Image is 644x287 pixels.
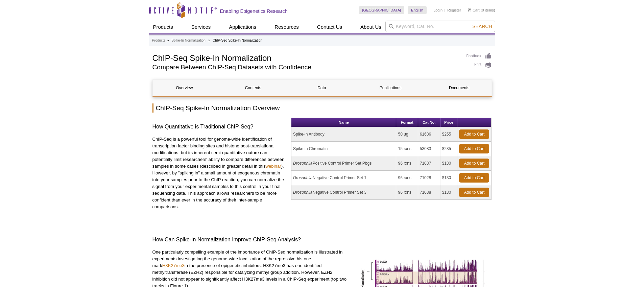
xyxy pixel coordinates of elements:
li: (0 items) [468,6,495,14]
td: 96 rxns [396,185,418,200]
a: Services [187,21,215,33]
td: Negative Control Primer Set 3 [291,185,396,200]
td: 15 rxns [396,142,418,156]
td: 96 rxns [396,171,418,185]
a: Applications [225,21,260,33]
td: $235 [440,142,458,156]
a: Products [149,21,177,33]
td: Negative Control Primer Set 1 [291,171,396,185]
li: | [445,6,446,14]
a: Login [433,8,443,13]
a: [GEOGRAPHIC_DATA] [359,6,405,14]
a: Contents [221,80,285,96]
h2: Enabling Epigenetics Research [220,8,288,14]
a: Feedback [467,52,492,60]
a: Print [467,62,492,69]
li: » [208,39,210,42]
td: Spike-in Chromatin [291,142,396,156]
a: Contact Us [313,21,346,33]
th: Cat No. [418,118,440,127]
a: Spike-In Normalization [171,38,206,44]
a: Add to Cart [459,159,489,168]
h3: How Quantitative is Traditional ChIP-Seq? [152,123,286,131]
a: Cart [468,8,480,13]
i: Drosophila [293,175,312,180]
a: About Us [356,21,385,33]
td: $255 [440,127,458,142]
th: Name [291,118,396,127]
h1: ChIP-Seq Spike-In Normalization [152,52,460,63]
td: $130 [440,171,458,185]
td: 71038 [418,185,440,200]
a: Resources [270,21,303,33]
h2: Compare Between ChIP-Seq Datasets with Confidence [152,64,460,70]
td: $130 [440,185,458,200]
a: Publications [359,80,422,96]
td: 71037 [418,156,440,171]
li: ChIP-Seq Spike-In Normalization [213,39,262,42]
a: H3K27me3 [162,263,185,268]
a: English [408,6,427,14]
a: Data [290,80,354,96]
th: Format [396,118,418,127]
th: Price [440,118,458,127]
img: Your Cart [468,8,471,11]
a: Add to Cart [459,144,489,153]
a: Register [447,8,461,13]
td: 61686 [418,127,440,142]
i: Drosophila [293,190,312,195]
a: Add to Cart [459,188,489,197]
input: Keyword, Cat. No. [385,21,495,32]
h3: How Can Spike-In Normalization Improve ChIP-Seq Analysis? [152,236,492,244]
a: webinar [265,164,281,169]
td: Positive Control Primer Set Pbgs [291,156,396,171]
a: Overview [153,80,216,96]
a: Add to Cart [459,129,489,139]
td: 96 rxns [396,156,418,171]
td: 71028 [418,171,440,185]
td: 53083 [418,142,440,156]
p: ChIP-Seq is a powerful tool for genome-wide identification of transcription factor binding sites ... [152,136,286,210]
i: Drosophila [293,161,312,166]
h2: ChIP-Seq Spike-In Normalization Overview [152,103,492,113]
li: » [167,39,169,42]
button: Search [470,23,494,29]
a: Documents [427,80,491,96]
a: Products [152,38,165,44]
td: 50 µg [396,127,418,142]
td: $130 [440,156,458,171]
td: Spike-in Antibody [291,127,396,142]
a: Add to Cart [459,173,489,183]
span: Search [472,24,492,29]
